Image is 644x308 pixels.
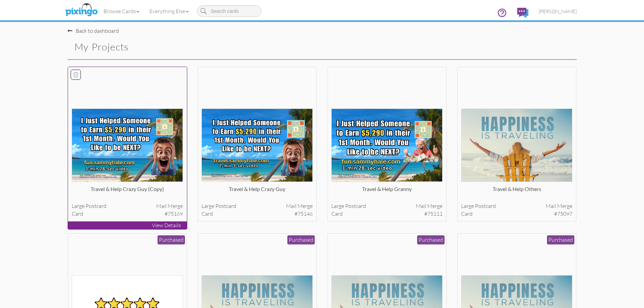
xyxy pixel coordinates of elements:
[72,203,85,209] span: large
[74,42,310,52] h2: My Projects
[461,203,474,209] span: large
[331,210,443,218] div: card
[98,3,144,20] a: Browse Cards
[331,185,443,199] div: Travel & Help Granny
[72,185,183,199] div: Travel & Help Crazy Guy (copy)
[461,210,572,218] div: card
[345,203,366,209] span: postcard
[201,185,313,199] div: Travel & Help Crazy Guy
[144,3,194,20] a: Everything Else
[215,203,236,209] span: postcard
[517,8,528,18] img: comments.svg
[64,2,99,19] img: pixingo logo
[533,3,582,20] a: [PERSON_NAME]
[72,210,183,218] div: card
[156,202,183,210] span: Mail merge
[416,202,443,210] span: Mail merge
[287,235,315,244] div: Purchased
[201,210,313,218] div: card
[294,210,313,218] span: #75146
[331,203,344,209] span: large
[72,109,183,182] img: 136286-1-1759246139383-dd850e7dda61f7b9-qa.jpg
[201,203,214,209] span: large
[424,210,443,218] span: #75111
[461,185,572,199] div: Travel & Help others
[68,221,187,229] p: View Details
[158,235,185,244] div: Purchased
[539,8,577,14] span: [PERSON_NAME]
[417,235,445,244] div: Purchased
[165,210,183,218] span: #75169
[461,109,572,182] img: 135976-1-1758433609089-600c56e02c8b99f8-qa.jpg
[475,203,496,209] span: postcard
[201,109,313,182] img: 136148-1-1758739634850-ea0923aa30e2adae-qa.jpg
[546,202,572,210] span: Mail merge
[331,109,443,182] img: 136153-1-1758756017672-ee7349741c55e4ad-qa.jpg
[547,235,574,244] div: Purchased
[554,210,572,218] span: #75097
[86,203,106,209] span: postcard
[68,27,119,34] a: Back to dashboard
[197,5,261,17] input: Search cards
[286,202,313,210] span: Mail merge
